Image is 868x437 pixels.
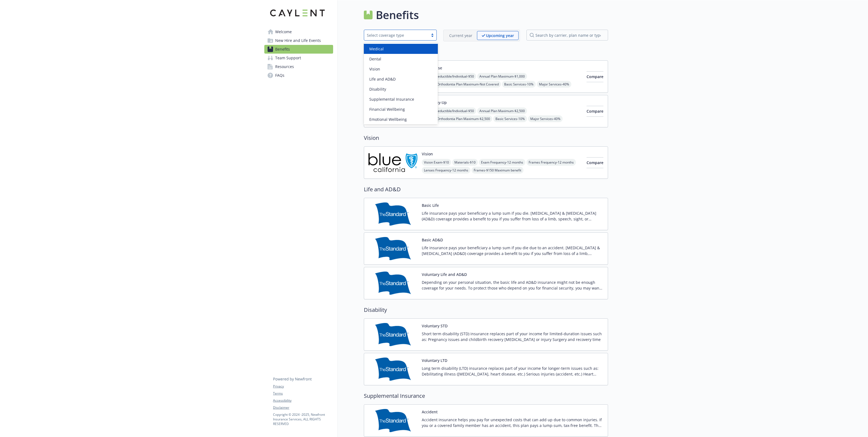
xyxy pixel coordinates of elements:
a: Benefits [264,45,333,54]
p: Short term disability (STD) insurance replaces part of your income for limited-duration issues su... [422,331,603,342]
span: Vision [369,66,380,72]
button: Basic AD&D [422,237,443,243]
span: Compare [587,74,603,79]
span: Exam Frequency - 12 months [479,159,525,166]
h2: Dental [364,48,608,56]
span: Materials - $10 [452,159,478,166]
span: Annual Deductible/Individual - $50 [422,73,476,80]
a: FAQs [264,71,333,80]
h2: Disability [364,306,608,314]
a: New Hire and Life Events [264,36,333,45]
span: Major Services - 40% [537,81,571,88]
button: Basic Life [422,202,439,208]
p: Long term disability (LTD) insurance replaces part of your income for longer-term issues such as:... [422,365,603,377]
button: Compare [587,157,603,168]
span: Compare [587,160,603,165]
span: Emotional Wellbeing [369,116,407,122]
a: Team Support [264,54,333,62]
img: Standard Insurance Company carrier logo [368,202,417,226]
h2: Supplemental Insurance [364,392,608,400]
a: Welcome [264,27,333,36]
span: New Hire and Life Events [275,36,321,45]
p: Life insurance pays your beneficiary a lump sum if you die. [MEDICAL_DATA] & [MEDICAL_DATA] (AD&D... [422,210,603,222]
p: Current year [449,33,472,38]
span: Life and AD&D [369,76,396,82]
span: Welcome [275,27,292,36]
h2: Life and AD&D [364,185,608,193]
span: Basic Services - 10% [502,81,536,88]
input: search by carrier, plan name or type [526,30,608,41]
span: Resources [275,62,294,71]
span: Lenses Frequency - 12 months [422,167,470,174]
h2: Vision [364,134,608,142]
span: Basic Services - 10% [493,115,527,122]
img: Standard Insurance Company carrier logo [368,272,417,295]
button: Accident [422,409,438,415]
a: Terms [273,391,333,396]
a: Privacy [273,384,333,389]
span: Major Services - 40% [528,115,563,122]
a: Resources [264,62,333,71]
span: Team Support [275,54,301,62]
span: Compare [587,109,603,114]
button: Voluntary STD [422,323,448,329]
button: Voluntary LTD [422,358,447,363]
a: Accessibility [273,398,333,403]
span: Benefits [275,45,290,54]
p: Upcoming year [486,33,514,38]
button: Voluntary Life and AD&D [422,272,467,277]
span: Frames - $150 Maximum benefit [472,167,523,174]
span: Medical [369,46,384,52]
span: FAQs [275,71,284,80]
img: Standard Insurance Company carrier logo [368,358,417,381]
a: Disclaimer [273,405,333,410]
span: Annual Plan Maximum - $2,500 [477,107,527,114]
span: Financial Wellbeing [369,106,405,112]
p: Life insurance pays your beneficiary a lump sum if you die due to an accident. [MEDICAL_DATA] & [... [422,245,603,256]
span: Lifetime Orthodontia Plan Maximum - Not Covered [422,81,501,88]
img: Standard Insurance Company carrier logo [368,323,417,346]
span: Dental [369,56,381,62]
span: Annual Deductible/Individual - $50 [422,107,476,114]
span: Supplemental Insurance [369,96,414,102]
h1: Benefits [376,7,419,23]
span: Disability [369,86,386,92]
span: Vision Exam - $10 [422,159,451,166]
span: Annual Plan Maximum - $1,000 [477,73,527,80]
p: Depending on your personal situation, the basic life and AD&D insurance might not be enough cover... [422,279,603,291]
button: Vision [422,151,433,157]
div: Select coverage type [367,32,426,38]
img: Standard Insurance Company carrier logo [368,237,417,260]
button: Compare [587,71,603,82]
img: Standard Insurance Company carrier logo [368,409,417,432]
button: Compare [587,106,603,117]
img: Blue Shield of California carrier logo [368,151,417,174]
span: Lifetime Orthodontia Plan Maximum - $2,500 [422,115,492,122]
p: Copyright © 2024 - 2025 , Newfront Insurance Services, ALL RIGHTS RESERVED [273,412,333,426]
span: Frames Frequency - 12 months [526,159,576,166]
p: Accident insurance helps you pay for unexpected costs that can add up due to common injuries. If ... [422,417,603,428]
